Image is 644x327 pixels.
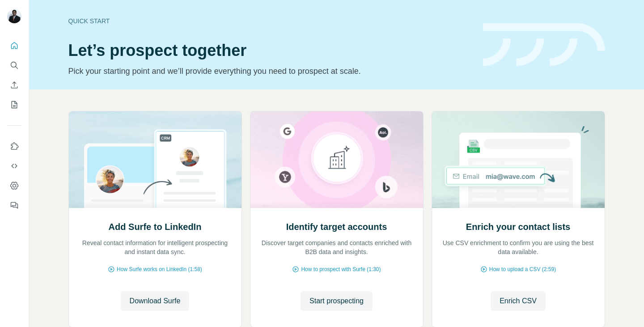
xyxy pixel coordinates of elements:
[441,238,596,256] p: Use CSV enrichment to confirm you are using the best data available.
[7,158,21,174] button: Use Surfe API
[7,77,21,93] button: Enrich CSV
[109,221,202,233] h2: Add Surfe to LinkedIn
[7,197,21,213] button: Feedback
[78,238,233,256] p: Reveal contact information for intelligent prospecting and instant data sync.
[68,111,242,208] img: Add Surfe to LinkedIn
[68,17,472,25] div: Quick start
[7,97,21,113] button: My lists
[7,178,21,194] button: Dashboard
[301,291,373,311] button: Start prospecting
[7,57,21,73] button: Search
[466,221,570,233] h2: Enrich your contact lists
[301,265,381,273] span: How to prospect with Surfe (1:30)
[483,23,605,67] img: banner
[7,9,21,23] img: Avatar
[259,238,414,256] p: Discover target companies and contacts enriched with B2B data and insights.
[117,265,202,273] span: How Surfe works on LinkedIn (1:58)
[500,296,537,306] span: Enrich CSV
[68,65,472,77] p: Pick your starting point and we’ll provide everything you need to prospect at scale.
[432,111,605,208] img: Enrich your contact lists
[286,221,387,233] h2: Identify target accounts
[309,296,364,306] span: Start prospecting
[121,291,190,311] button: Download Surfe
[250,111,424,208] img: Identify target accounts
[68,42,472,59] h1: Let’s prospect together
[489,265,556,273] span: How to upload a CSV (2:59)
[130,296,181,306] span: Download Surfe
[7,38,21,54] button: Quick start
[7,138,21,154] button: Use Surfe on LinkedIn
[491,291,546,311] button: Enrich CSV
